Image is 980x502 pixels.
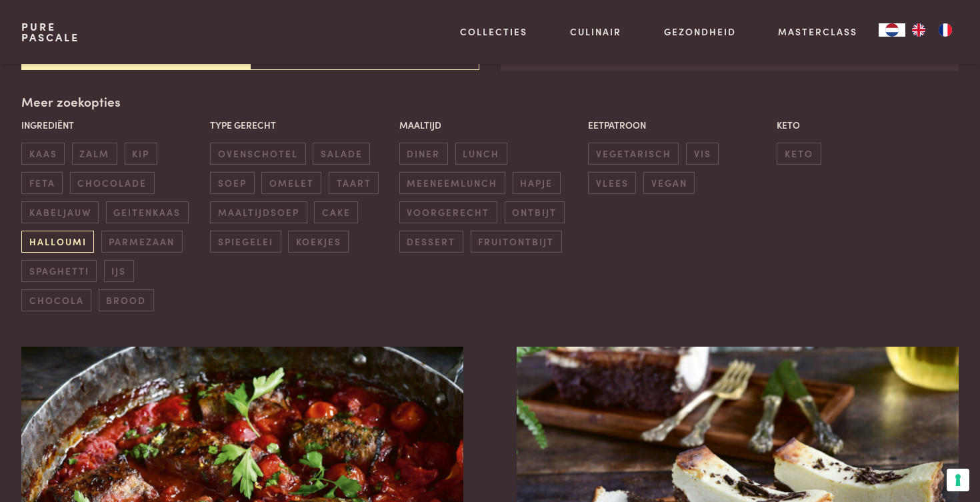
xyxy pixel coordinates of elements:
[570,25,621,39] a: Culinair
[777,118,959,132] p: Keto
[21,172,63,194] span: feta
[314,201,358,223] span: cake
[104,260,134,282] span: ijs
[777,143,821,165] span: keto
[471,231,562,253] span: fruitontbijt
[210,172,254,194] span: soep
[455,143,507,165] span: lunch
[210,231,281,253] span: spiegelei
[21,231,94,253] span: halloumi
[21,201,99,223] span: kabeljauw
[399,172,505,194] span: meeneemlunch
[210,118,392,132] p: Type gerecht
[932,23,959,37] a: FR
[21,289,91,311] span: chocola
[21,118,203,132] p: Ingrediënt
[329,172,379,194] span: taart
[513,172,561,194] span: hapje
[99,289,154,311] span: brood
[21,143,65,165] span: kaas
[947,469,969,491] button: Uw voorkeuren voor toestemming voor trackingtechnologieën
[21,21,79,43] a: PurePascale
[210,143,305,165] span: ovenschotel
[399,118,581,132] p: Maaltijd
[588,118,770,132] p: Eetpatroon
[101,231,183,253] span: parmezaan
[313,143,370,165] span: salade
[72,143,117,165] span: zalm
[210,201,307,223] span: maaltijdsoep
[588,172,636,194] span: vlees
[879,23,959,37] aside: Language selected: Nederlands
[261,172,321,194] span: omelet
[778,25,857,39] a: Masterclass
[879,23,905,37] div: Language
[643,172,695,194] span: vegan
[460,25,527,39] a: Collecties
[125,143,157,165] span: kip
[70,172,155,194] span: chocolade
[399,231,463,253] span: dessert
[399,143,448,165] span: diner
[399,201,497,223] span: voorgerecht
[106,201,189,223] span: geitenkaas
[664,25,736,39] a: Gezondheid
[588,143,679,165] span: vegetarisch
[879,23,905,37] a: NL
[686,143,719,165] span: vis
[905,23,959,37] ul: Language list
[905,23,932,37] a: EN
[505,201,565,223] span: ontbijt
[288,231,349,253] span: koekjes
[21,260,97,282] span: spaghetti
